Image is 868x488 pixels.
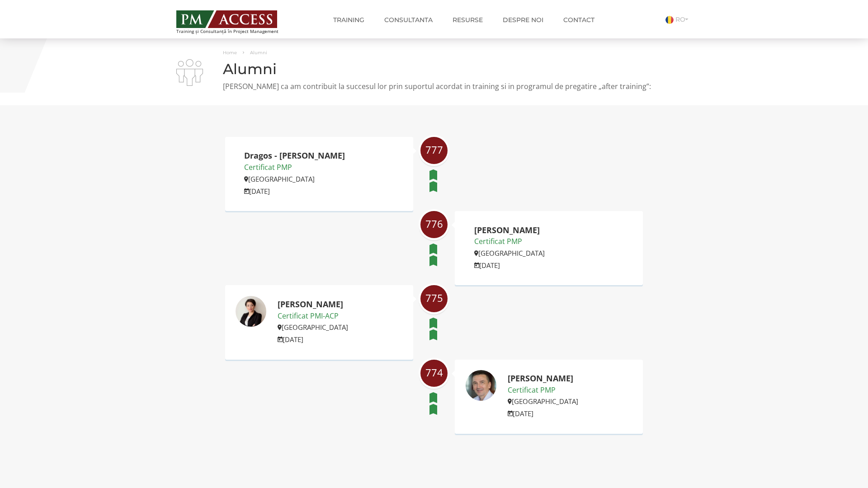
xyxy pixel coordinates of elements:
[508,396,578,407] p: [GEOGRAPHIC_DATA]
[278,310,348,322] p: Certificat PMI-ACP
[420,218,448,230] span: 776
[377,11,439,29] a: Consultanta
[474,248,545,258] p: [GEOGRAPHIC_DATA]
[278,322,348,333] p: [GEOGRAPHIC_DATA]
[465,370,497,401] img: Alexandru Grosu
[244,174,345,184] p: [GEOGRAPHIC_DATA]
[665,15,692,23] a: RO
[244,186,345,197] p: [DATE]
[176,8,295,34] a: Training și Consultanță în Project Management
[557,11,601,29] a: Contact
[326,11,371,29] a: Training
[496,11,550,29] a: Despre noi
[250,50,267,56] span: Alumni
[420,292,448,304] span: 775
[420,367,448,378] span: 774
[176,59,203,86] img: i-02.png
[446,11,490,29] a: Resurse
[420,144,448,155] span: 777
[474,236,545,248] p: Certificat PMP
[244,151,345,160] h2: Dragos - [PERSON_NAME]
[176,81,692,92] p: [PERSON_NAME] ca am contribuit la succesul lor prin suportul acordat in training si in programul ...
[223,50,237,56] a: Home
[508,385,578,396] p: Certificat PMP
[474,260,545,271] p: [DATE]
[176,29,295,34] span: Training și Consultanță în Project Management
[278,334,348,345] p: [DATE]
[244,162,345,174] p: Certificat PMP
[665,16,674,24] img: Romana
[474,226,545,235] h2: [PERSON_NAME]
[176,10,277,28] img: PM ACCESS - Echipa traineri si consultanti certificati PMP: Narciss Popescu, Mihai Olaru, Monica ...
[235,296,267,327] img: Luiza Popescu
[278,300,348,309] h2: [PERSON_NAME]
[176,61,692,77] h1: Alumni
[508,374,578,383] h2: [PERSON_NAME]
[508,408,578,419] p: [DATE]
